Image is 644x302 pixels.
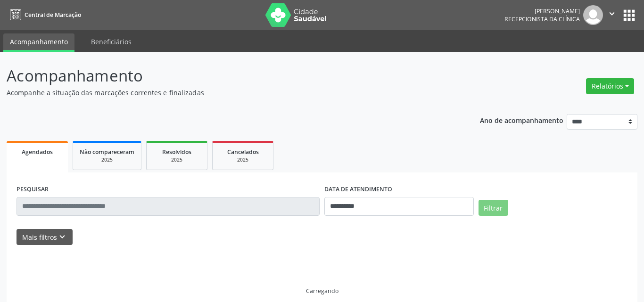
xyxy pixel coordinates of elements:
span: Resolvidos [162,148,191,156]
img: img [583,5,603,25]
p: Acompanhe a situação das marcações correntes e finalizadas [7,88,448,98]
div: 2025 [153,156,200,163]
button: Filtrar [479,200,508,216]
button: apps [621,7,637,24]
i:  [607,8,617,19]
a: Central de Marcação [7,7,81,23]
div: 2025 [80,156,134,163]
button:  [603,5,621,25]
span: Recepcionista da clínica [504,15,580,23]
a: Beneficiários [84,33,138,50]
label: PESQUISAR [17,182,49,197]
a: Acompanhamento [3,33,74,52]
span: Agendados [22,148,53,156]
p: Ano de acompanhamento [480,114,563,126]
button: Mais filtroskeyboard_arrow_down [17,229,73,245]
span: Cancelados [227,148,259,156]
span: Central de Marcação [25,11,81,19]
label: DATA DE ATENDIMENTO [324,182,392,197]
button: Relatórios [586,78,634,94]
div: Carregando [306,287,339,295]
i: keyboard_arrow_down [57,232,67,242]
span: Não compareceram [80,148,134,156]
p: Acompanhamento [7,64,448,88]
div: [PERSON_NAME] [504,7,580,15]
div: 2025 [219,156,266,163]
